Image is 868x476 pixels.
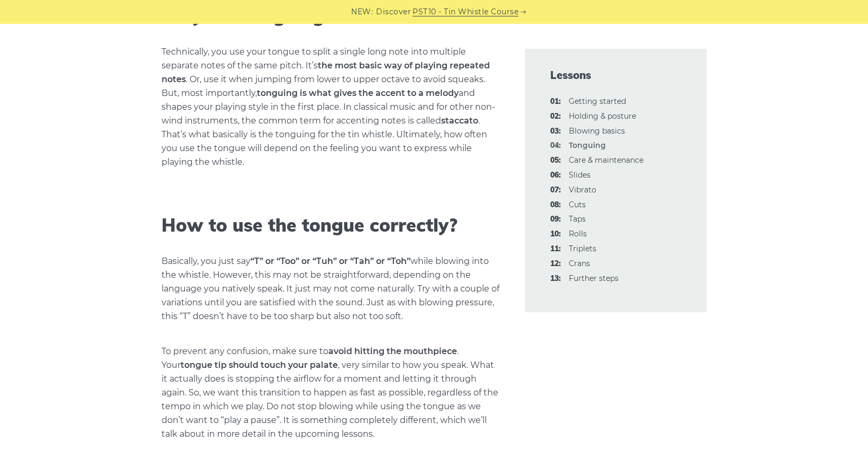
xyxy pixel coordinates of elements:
[569,111,636,121] a: 02:Holding & posture
[550,228,561,241] span: 10:
[550,68,682,83] span: Lessons
[569,274,619,283] a: 13:Further steps
[181,360,338,370] strong: tongue tip should touch your palate
[569,96,626,106] a: 01:Getting started
[162,215,499,236] h2: How to use the tongue correctly?
[550,125,561,138] span: 03:
[569,140,606,150] strong: Tonguing
[569,185,596,195] a: 07:Vibrato
[162,254,499,323] p: Basically, you just say while blowing into the whistle. However, this may not be straightforward,...
[441,116,478,126] strong: staccato
[550,169,561,182] span: 06:
[569,259,590,268] a: 12:Crans
[351,6,373,18] span: NEW:
[257,88,459,98] strong: tonguing is what gives the accent to a melody
[250,256,410,266] strong: “T” or “Too” or “Tuh” or “Tah” or “Toh”
[413,6,518,18] a: PST10 - Tin Whistle Course
[550,272,561,285] span: 13:
[569,155,643,165] a: 05:Care & maintenance
[376,6,411,18] span: Discover
[569,126,625,136] a: 03:Blowing basics
[550,154,561,167] span: 05:
[550,243,561,255] span: 11:
[550,110,561,123] span: 02:
[569,214,586,224] a: 09:Taps
[162,60,490,84] strong: the most basic way of playing repeated notes
[550,139,561,152] span: 04:
[550,184,561,197] span: 07:
[569,229,587,239] a: 10:Rolls
[569,170,590,180] a: 06:Slides
[550,199,561,211] span: 08:
[162,45,499,169] p: Technically, you use your tongue to split a single long note into multiple separate notes of the ...
[569,244,596,253] a: 11:Triplets
[569,200,586,209] a: 08:Cuts
[550,95,561,108] span: 01:
[162,345,499,441] p: To prevent any confusion, make sure to . Your , very similar to how you speak. What it actually d...
[550,213,561,226] span: 09:
[328,346,457,356] strong: avoid hitting the mouthpiece
[550,258,561,270] span: 12:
